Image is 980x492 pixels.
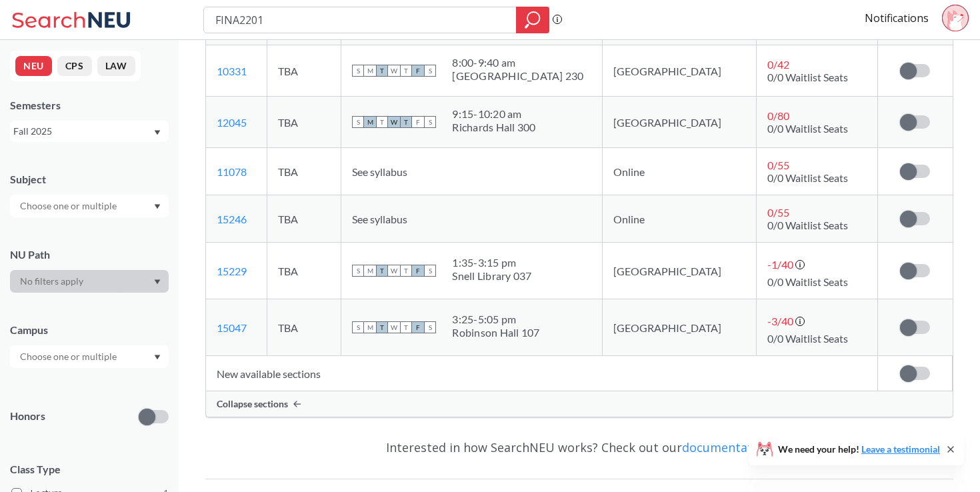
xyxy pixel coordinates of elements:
[452,313,539,326] div: 3:25 - 5:05 pm
[10,121,169,142] div: Fall 2025Dropdown arrow
[424,265,436,277] span: S
[15,56,52,76] button: NEU
[267,45,341,97] td: TBA
[767,332,848,345] span: 0/0 Waitlist Seats
[767,109,789,122] span: 0 / 80
[376,116,388,128] span: T
[525,11,541,29] svg: magnifying glass
[767,122,848,135] span: 0/0 Waitlist Seats
[424,321,436,333] span: S
[400,65,412,77] span: T
[364,265,376,277] span: M
[388,65,400,77] span: W
[412,321,424,333] span: F
[376,321,388,333] span: T
[364,321,376,333] span: M
[10,98,169,113] div: Semesters
[267,148,341,195] td: TBA
[767,219,848,231] span: 0/0 Waitlist Seats
[217,321,247,334] a: 15047
[267,243,341,299] td: TBA
[154,130,161,135] svg: Dropdown arrow
[13,198,125,214] input: Choose one or multiple
[10,462,169,477] span: Class Type
[154,355,161,360] svg: Dropdown arrow
[376,265,388,277] span: T
[352,165,407,178] span: See syllabus
[603,243,757,299] td: [GEOGRAPHIC_DATA]
[217,398,288,410] span: Collapse sections
[603,148,757,195] td: Online
[10,270,169,293] div: Dropdown arrow
[452,256,531,269] div: 1:35 - 3:15 pm
[452,56,583,69] div: 8:00 - 9:40 am
[400,265,412,277] span: T
[10,195,169,217] div: Dropdown arrow
[217,165,247,178] a: 11078
[267,195,341,243] td: TBA
[97,56,135,76] button: LAW
[767,315,793,327] span: -3 / 40
[412,265,424,277] span: F
[400,116,412,128] span: T
[376,65,388,77] span: T
[352,213,407,225] span: See syllabus
[267,299,341,356] td: TBA
[861,443,940,455] a: Leave a testimonial
[217,65,247,77] a: 10331
[400,321,412,333] span: T
[682,439,773,455] a: documentation!
[603,97,757,148] td: [GEOGRAPHIC_DATA]
[767,71,848,83] span: 0/0 Waitlist Seats
[767,275,848,288] span: 0/0 Waitlist Seats
[767,171,848,184] span: 0/0 Waitlist Seats
[603,195,757,243] td: Online
[10,345,169,368] div: Dropdown arrow
[388,321,400,333] span: W
[10,172,169,187] div: Subject
[452,326,539,339] div: Robinson Hall 107
[388,265,400,277] span: W
[364,116,376,128] span: M
[13,349,125,365] input: Choose one or multiple
[217,265,247,277] a: 15229
[352,265,364,277] span: S
[388,116,400,128] span: W
[603,45,757,97] td: [GEOGRAPHIC_DATA]
[412,65,424,77] span: F
[778,445,940,454] span: We need your help!
[57,56,92,76] button: CPS
[767,159,789,171] span: 0 / 55
[267,97,341,148] td: TBA
[767,58,789,71] span: 0 / 42
[352,321,364,333] span: S
[13,124,153,139] div: Fall 2025
[865,11,929,25] a: Notifications
[767,258,793,271] span: -1 / 40
[603,299,757,356] td: [GEOGRAPHIC_DATA]
[352,65,364,77] span: S
[452,69,583,83] div: [GEOGRAPHIC_DATA] 230
[452,121,535,134] div: Richards Hall 300
[412,116,424,128] span: F
[205,428,953,467] div: Interested in how SearchNEU works? Check out our
[452,107,535,121] div: 9:15 - 10:20 am
[10,323,169,337] div: Campus
[214,9,507,31] input: Class, professor, course number, "phrase"
[767,206,789,219] span: 0 / 55
[424,116,436,128] span: S
[154,279,161,285] svg: Dropdown arrow
[206,391,953,417] div: Collapse sections
[352,116,364,128] span: S
[424,65,436,77] span: S
[452,269,531,283] div: Snell Library 037
[154,204,161,209] svg: Dropdown arrow
[217,116,247,129] a: 12045
[10,409,45,424] p: Honors
[516,7,549,33] div: magnifying glass
[206,356,878,391] td: New available sections
[217,213,247,225] a: 15246
[364,65,376,77] span: M
[10,247,169,262] div: NU Path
